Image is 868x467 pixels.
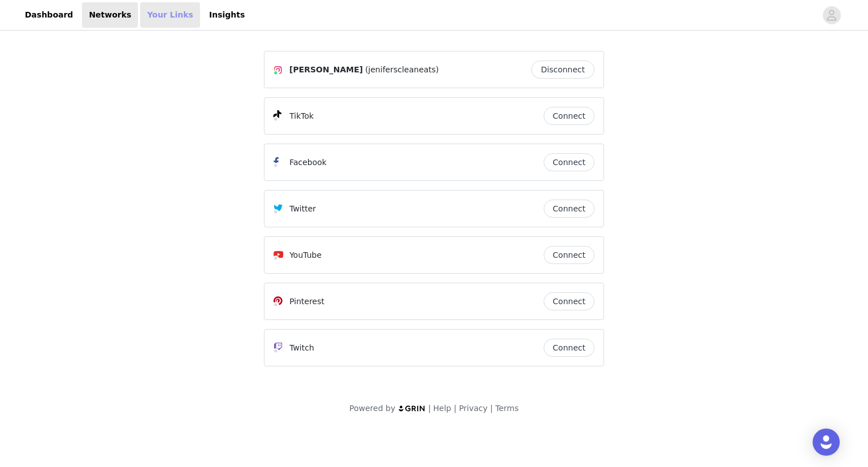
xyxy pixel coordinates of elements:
[289,64,363,76] span: [PERSON_NAME]
[274,66,283,75] img: Instagram Icon
[544,153,594,171] button: Connect
[289,157,327,168] p: Facebook
[428,404,431,413] span: |
[365,64,439,76] span: (jeniferscleaneats)
[289,203,316,215] p: Twitter
[495,404,518,413] a: Terms
[289,342,314,354] p: Twitch
[544,107,594,125] button: Connect
[544,339,594,357] button: Connect
[140,2,200,28] a: Your Links
[490,404,493,413] span: |
[826,6,837,24] div: avatar
[18,2,80,28] a: Dashboard
[433,404,452,413] a: Help
[544,246,594,264] button: Connect
[202,2,251,28] a: Insights
[531,60,594,79] button: Disconnect
[289,110,314,122] p: TikTok
[398,405,426,412] img: logo
[544,200,594,218] button: Connect
[349,404,395,413] span: Powered by
[544,292,594,310] button: Connect
[289,296,324,308] p: Pinterest
[813,429,840,456] div: Open Intercom Messenger
[82,2,138,28] a: Networks
[454,404,457,413] span: |
[289,249,322,261] p: YouTube
[459,404,488,413] a: Privacy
